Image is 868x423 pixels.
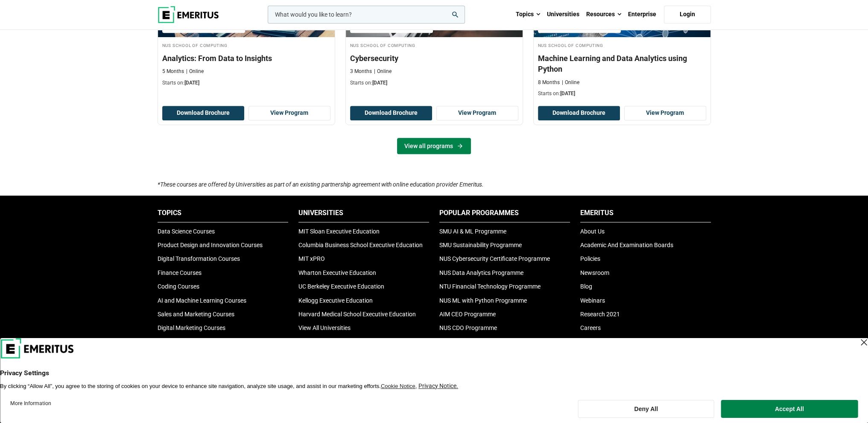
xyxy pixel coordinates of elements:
a: NUS Data Analytics Programme [439,269,523,276]
p: Starts on: [538,90,706,97]
a: Data Science Courses [158,228,215,235]
a: View Program [436,106,518,120]
p: Starts on: [350,79,518,87]
h4: NUS School of Computing [162,41,330,49]
a: Finance Courses [158,269,202,276]
a: NUS Cybersecurity Certificate Programme [439,255,550,262]
a: Sales and Marketing Courses [158,311,234,318]
a: Blog [580,283,592,290]
span: [DATE] [560,90,575,96]
h4: NUS School of Computing [538,41,706,49]
a: NTU Financial Technology Programme [439,283,541,290]
a: Coding Courses [158,283,199,290]
a: Research 2021 [580,311,620,318]
a: AI and Machine Learning Courses [158,297,246,304]
button: Download Brochure [350,106,432,120]
a: NUS CDO Programme [439,324,497,331]
p: Online [186,68,204,75]
a: View all programs [397,138,471,154]
a: View All Universities [298,324,351,331]
a: UC Berkeley Executive Education [298,283,384,290]
a: Login [664,6,711,23]
a: SMU AI & ML Programme [439,228,506,235]
a: Digital Marketing Courses [158,324,225,331]
a: Kellogg Executive Education [298,297,373,304]
span: [DATE] [372,80,387,86]
a: MIT xPRO [298,255,325,262]
a: View Program [624,106,706,120]
p: Online [374,68,392,75]
p: Starts on: [162,79,330,87]
a: Careers [580,324,601,331]
a: Newsroom [580,269,609,276]
a: Harvard Medical School Executive Education [298,311,416,318]
a: SMU Sustainability Programme [439,242,522,248]
a: Product Design and Innovation Courses [158,242,263,248]
a: NUS ML with Python Programme [439,297,527,304]
a: Wharton Executive Education [298,269,376,276]
p: Online [562,79,579,86]
a: About Us [580,228,605,235]
p: 8 Months [538,79,560,86]
input: woocommerce-product-search-field-0 [268,6,465,23]
a: MIT Sloan Executive Education [298,228,380,235]
a: Policies [580,255,600,262]
a: Digital Transformation Courses [158,255,240,262]
i: *These courses are offered by Universities as part of an existing partnership agreement with onli... [158,181,484,188]
h3: Cybersecurity [350,53,518,64]
a: Academic And Examination Boards [580,242,673,248]
h3: Machine Learning and Data Analytics using Python [538,53,706,74]
span: [DATE] [184,80,199,86]
button: Download Brochure [162,106,244,120]
h3: Analytics: From Data to Insights [162,53,330,64]
button: Download Brochure [538,106,620,120]
p: 5 Months [162,68,184,75]
h4: NUS School of Computing [350,41,518,49]
a: View Program [248,106,330,120]
a: Webinars [580,297,605,304]
p: 3 Months [350,68,372,75]
a: AIM CEO Programme [439,311,496,318]
a: Columbia Business School Executive Education [298,242,423,248]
